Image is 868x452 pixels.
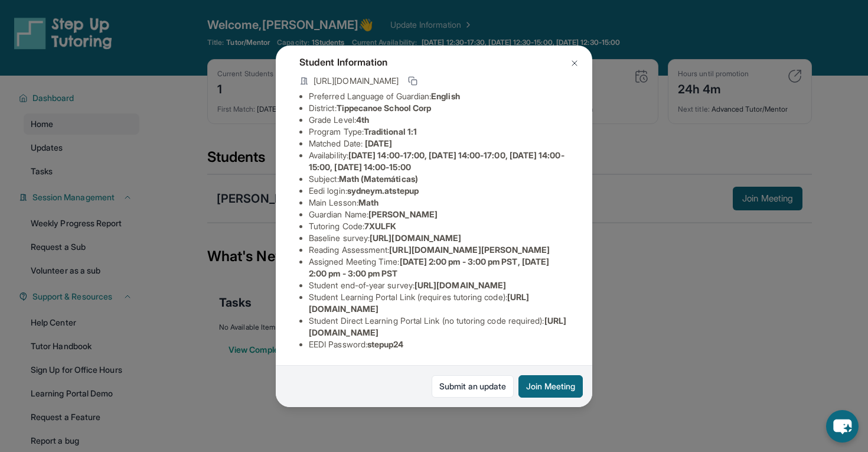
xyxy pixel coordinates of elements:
[309,185,569,197] li: Eedi login :
[368,209,438,219] span: [PERSON_NAME]
[358,197,378,207] span: Math
[367,339,404,349] span: stepup24
[314,75,399,87] span: [URL][DOMAIN_NAME]
[309,209,569,220] li: Guardian Name :
[309,315,569,339] li: Student Direct Learning Portal Link (no tutoring code required) :
[309,114,569,126] li: Grade Level:
[415,280,506,290] span: [URL][DOMAIN_NAME]
[339,174,418,184] span: Math (Matemáticas)
[518,375,583,398] button: Join Meeting
[309,173,569,185] li: Subject :
[431,91,460,101] span: English
[309,279,569,291] li: Student end-of-year survey :
[309,256,549,278] span: [DATE] 2:00 pm - 3:00 pm PST, [DATE] 2:00 pm - 3:00 pm PST
[309,256,569,279] li: Assigned Meeting Time :
[570,58,579,68] img: Close Icon
[309,138,569,149] li: Matched Date:
[309,220,569,232] li: Tutoring Code :
[356,115,369,125] span: 4th
[406,74,420,88] button: Copy link
[309,291,569,315] li: Student Learning Portal Link (requires tutoring code) :
[826,410,859,443] button: chat-button
[309,126,569,138] li: Program Type:
[389,245,550,255] span: [URL][DOMAIN_NAME][PERSON_NAME]
[370,233,461,243] span: [URL][DOMAIN_NAME]
[309,244,569,256] li: Reading Assessment :
[365,138,392,148] span: [DATE]
[347,186,419,196] span: sydneym.atstepup
[309,150,564,172] span: [DATE] 14:00-17:00, [DATE] 14:00-17:00, [DATE] 14:00-15:00, [DATE] 14:00-15:00
[364,221,396,231] span: 7XULFK
[309,339,569,350] li: EEDI Password :
[309,232,569,244] li: Baseline survey :
[337,103,432,113] span: Tippecanoe School Corp
[309,197,569,209] li: Main Lesson :
[309,149,569,173] li: Availability:
[299,55,569,69] h4: Student Information
[309,90,569,102] li: Preferred Language of Guardian:
[309,102,569,114] li: District:
[364,126,417,136] span: Traditional 1:1
[432,375,514,398] a: Submit an update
